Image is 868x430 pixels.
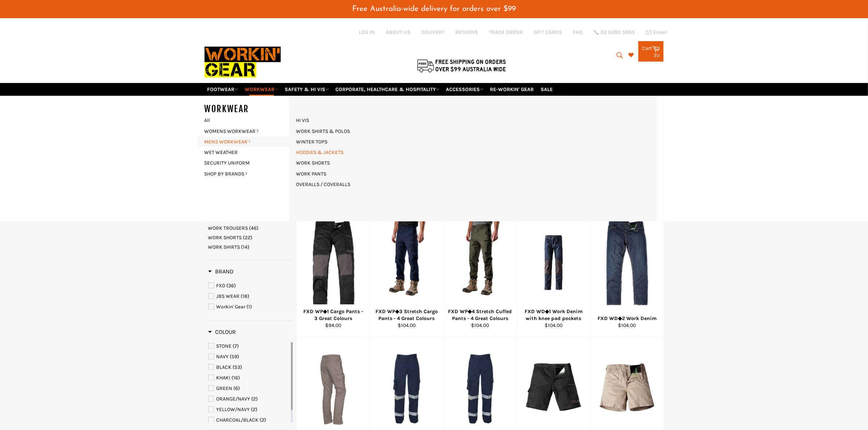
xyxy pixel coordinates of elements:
a: GIFT CARDS [534,29,563,36]
a: Cart 22 [638,41,663,62]
h3: Colour [208,328,236,336]
span: KHAKI [217,375,231,381]
a: WORK SHIRTS & POLOS [293,126,354,137]
span: NAVY [217,354,229,360]
span: (22) [243,234,253,241]
span: (2) [260,417,266,423]
a: FAQ [573,29,583,36]
h5: WORKWEAR [205,103,296,115]
span: (59) [230,354,240,360]
a: GREEN [208,384,289,392]
a: FXD WD◆2 Work DenimFXD WD◆2 Work Denim$104.00 [590,211,664,337]
a: STONE [208,342,289,350]
a: MENS WORKWEAR [201,137,289,147]
a: SECURITY UNIFORM [201,158,289,168]
a: SAFETY & HI VIS [282,83,332,96]
span: JBS WEAR [217,293,240,299]
a: Email [646,29,667,35]
span: (1) [247,304,252,310]
span: (46) [249,225,259,231]
span: (14) [241,244,250,250]
a: DELIVERY [422,29,445,36]
a: BLACK [208,363,289,371]
a: All [201,115,296,126]
a: WORK PANTS [293,169,330,179]
span: (16) [232,375,240,381]
div: FXD WD◆1 Work Denim with knee pad pockets [522,308,586,322]
a: OVERALLS / COVERALLS [293,179,354,190]
span: ORANGE/NAVY [217,396,250,402]
span: (7) [233,343,239,349]
a: HI VIS [293,115,313,126]
div: FXD WP◆3 Stretch Cargo Pants - 4 Great Colours [375,308,439,322]
span: STONE [217,343,232,349]
span: FXD [217,283,226,289]
img: Flat $9.95 shipping Australia wide [416,58,507,73]
span: 22 [654,52,660,58]
a: FOOTWEAR [205,83,241,96]
a: FXD WP◆4 Stretch Cuffed Pants - 4 Great ColoursFXD WP◆4 Stretch Cuffed Pants - 4 Great Colours$10... [443,211,517,337]
a: 02 6280 5885 [594,30,635,35]
a: WOMENS WORKWEAR [201,126,289,137]
span: (53) [233,364,242,370]
span: BLACK [217,364,232,370]
span: CHARCOAL/BLACK [217,417,259,423]
a: WORK SHIRTS [208,244,293,250]
span: WORK TROUSERS [208,225,248,231]
a: WORK SHORTS [208,234,293,241]
a: KHAKI [208,374,289,382]
a: WET WEATHER [201,147,289,158]
a: ACCESSORIES [443,83,486,96]
a: CHARCOAL/BLACK [208,416,289,424]
a: CORPORATE, HEALTHCARE & HOSPITALITY [333,83,442,96]
a: JBS WEAR [208,292,293,300]
span: GREEN [217,385,233,391]
span: (2) [251,406,258,413]
span: (18) [241,293,250,299]
a: FXD WD◆1 Work Denim with knee pad pocketsFXD WD◆1 Work Denim with knee pad pockets$104.00 [517,211,590,337]
a: SHOP BY BRANDS [201,169,289,179]
a: FXD [208,282,293,290]
a: Workin' Gear [208,303,293,311]
a: RE-WORKIN' GEAR [487,83,537,96]
a: WORK SHORTS [293,158,334,168]
span: YELLOW/NAVY [217,406,250,413]
div: FXD WP◆4 Stretch Cuffed Pants - 4 Great Colours [448,308,512,322]
span: Free Australia-wide delivery for orders over $99 [352,5,516,13]
span: Email [654,30,667,35]
span: (6) [234,385,240,391]
div: MENS WORKWEAR [289,96,657,221]
a: NAVY [208,353,289,361]
a: FXD WP◆3 Stretch Cargo Pants - 4 Great ColoursFXD WP◆3 Stretch Cargo Pants - 4 Great Colours$104.00 [370,211,443,337]
a: SALE [538,83,556,96]
img: Workin Gear leaders in Workwear, Safety Boots, PPE, Uniforms. Australia's No.1 in Workwear [205,42,281,83]
span: (2) [252,396,258,402]
a: FXD WP◆1 Cargo Pants - 3 Great ColoursFXD WP◆1 Cargo Pants - 3 Great Colours$94.00 [296,211,370,337]
a: ORANGE/NAVY [208,395,289,403]
span: WORK SHORTS [208,234,242,241]
div: FXD WP◆1 Cargo Pants - 3 Great Colours [301,308,365,322]
a: TRACK ORDER [489,29,523,36]
a: ABOUT US [386,29,411,36]
div: FXD WD◆2 Work Denim [595,315,659,322]
span: WORK SHIRTS [208,244,240,250]
a: Log in [359,29,375,35]
a: WINTER TOPS [293,137,331,147]
a: RETURNS [456,29,478,36]
a: WORKWEAR [242,83,281,96]
span: 02 6280 5885 [601,30,635,35]
span: (36) [227,283,236,289]
h3: Brand [208,268,234,275]
a: YELLOW/NAVY [208,406,289,414]
a: WORK TROUSERS [208,225,293,232]
a: HOODIES & JACKETS [293,147,347,158]
span: Workin' Gear [217,304,246,310]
